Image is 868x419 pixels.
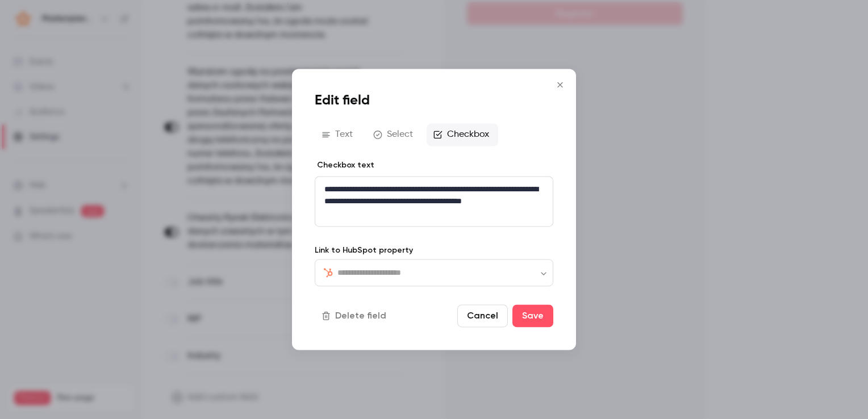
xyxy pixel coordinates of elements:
button: Open [538,267,549,279]
button: Delete field [315,305,395,328]
button: Cancel [457,305,508,328]
label: Checkbox text [315,160,374,171]
h1: Edit field [315,91,553,110]
button: Select [366,123,422,146]
label: Link to HubSpot property [315,245,553,256]
button: Text [315,123,362,146]
button: Save [512,305,553,328]
div: editor [315,177,553,226]
button: Checkbox [427,123,498,146]
button: Close [549,73,571,96]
